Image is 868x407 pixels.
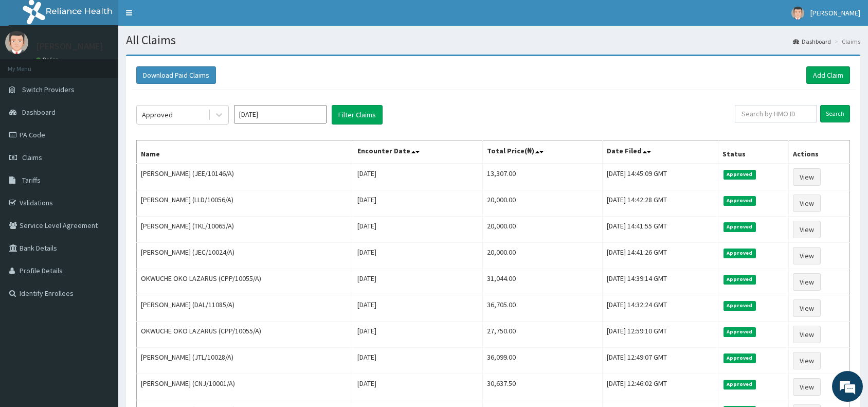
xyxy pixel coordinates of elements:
[832,37,860,46] li: Claims
[793,221,821,238] a: View
[482,269,602,295] td: 31,044.00
[353,190,483,217] td: [DATE]
[482,217,602,243] td: 20,000.00
[603,322,718,348] td: [DATE] 12:59:10 GMT
[136,66,216,84] button: Download Paid Claims
[137,243,353,269] td: [PERSON_NAME] (JEC/10024/A)
[137,322,353,348] td: OKWUCHE OKO LAZARUS (CPP/10055/A)
[735,105,817,122] input: Search by HMO ID
[603,164,718,190] td: [DATE] 14:45:09 GMT
[820,105,850,122] input: Search
[806,66,850,84] a: Add Claim
[5,31,28,54] img: User Image
[353,295,483,322] td: [DATE]
[234,105,327,123] input: Select Month and Year
[724,301,756,310] span: Approved
[724,275,756,284] span: Approved
[724,353,756,363] span: Approved
[603,348,718,374] td: [DATE] 12:49:07 GMT
[482,190,602,217] td: 20,000.00
[718,140,788,164] th: Status
[788,140,849,164] th: Actions
[126,33,860,47] h1: All Claims
[482,243,602,269] td: 20,000.00
[137,164,353,190] td: [PERSON_NAME] (JEE/10146/A)
[353,374,483,400] td: [DATE]
[482,164,602,190] td: 13,307.00
[724,222,756,232] span: Approved
[482,140,602,164] th: Total Price(₦)
[724,327,756,337] span: Approved
[36,56,61,63] a: Online
[137,217,353,243] td: [PERSON_NAME] (TKL/10065/A)
[793,168,821,186] a: View
[353,140,483,164] th: Encounter Date
[724,170,756,179] span: Approved
[603,243,718,269] td: [DATE] 14:41:26 GMT
[353,217,483,243] td: [DATE]
[353,243,483,269] td: [DATE]
[137,348,353,374] td: [PERSON_NAME] (JTL/10028/A)
[793,273,821,291] a: View
[353,322,483,348] td: [DATE]
[137,374,353,400] td: [PERSON_NAME] (CNJ/10001/A)
[603,269,718,295] td: [DATE] 14:39:14 GMT
[793,326,821,343] a: View
[793,37,831,46] a: Dashboard
[603,374,718,400] td: [DATE] 12:46:02 GMT
[142,110,173,120] div: Approved
[353,164,483,190] td: [DATE]
[137,295,353,322] td: [PERSON_NAME] (DAL/11085/A)
[482,322,602,348] td: 27,750.00
[22,175,41,185] span: Tariffs
[36,42,103,51] p: [PERSON_NAME]
[22,85,75,94] span: Switch Providers
[137,269,353,295] td: OKWUCHE OKO LAZARUS (CPP/10055/A)
[724,249,756,258] span: Approved
[810,8,860,17] span: [PERSON_NAME]
[353,348,483,374] td: [DATE]
[603,190,718,217] td: [DATE] 14:42:28 GMT
[137,190,353,217] td: [PERSON_NAME] (LLD/10056/A)
[22,153,42,162] span: Claims
[793,247,821,264] a: View
[482,295,602,322] td: 36,705.00
[22,108,56,117] span: Dashboard
[137,140,353,164] th: Name
[603,295,718,322] td: [DATE] 14:32:24 GMT
[793,299,821,317] a: View
[482,374,602,400] td: 30,637.50
[793,378,821,396] a: View
[353,269,483,295] td: [DATE]
[603,217,718,243] td: [DATE] 14:41:55 GMT
[482,348,602,374] td: 36,099.00
[793,194,821,212] a: View
[724,380,756,389] span: Approved
[793,352,821,369] a: View
[791,7,804,20] img: User Image
[603,140,718,164] th: Date Filed
[332,105,383,125] button: Filter Claims
[724,196,756,205] span: Approved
